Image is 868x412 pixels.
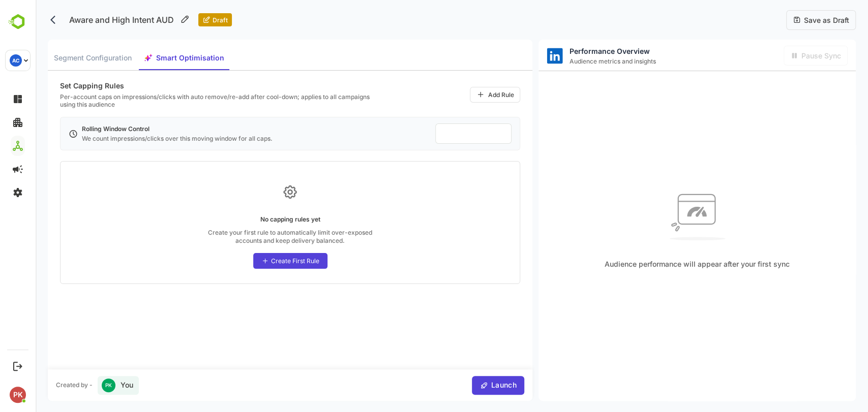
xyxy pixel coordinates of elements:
[66,378,80,392] div: PK
[533,57,620,65] span: Audience metrics and insights
[18,52,96,65] span: Segment Configuration
[12,12,27,27] button: back
[46,135,237,142] div: We count impressions/clicks over this moving window for all caps.
[453,379,481,392] span: Launch
[121,52,189,65] span: Smart Optimisation
[235,257,284,265] div: Create First Rule
[452,91,478,99] div: Add Rule
[46,125,237,133] div: Rolling Window Control
[533,47,620,55] span: Performance Overview
[167,229,342,245] div: Create your first rule to automatically limit over-exposed accounts and keep delivery balanced.
[569,260,754,268] span: Audience performance will appear after your first sync
[10,387,26,403] div: PK
[5,12,31,31] img: BambooboxLogoMark.f1c84d78b4c51b1a7b5f700c9845e183.svg
[20,382,57,388] div: Created by -
[24,81,334,90] div: Set Capping Rules
[748,46,812,66] div: Activate sync in order to activate
[11,359,24,373] button: Logout
[10,54,22,67] div: AC
[24,93,334,108] div: Per-account caps on impressions/clicks with auto remove/re-add after cool-down; applies to all ca...
[765,16,814,24] span: Save as Draft
[436,376,489,395] button: Launch
[763,51,805,60] span: Pause Sync
[27,10,144,30] p: Aware and High Intent AUD
[225,216,285,223] div: No capping rules yet
[62,376,103,395] div: You
[175,16,192,24] span: Draft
